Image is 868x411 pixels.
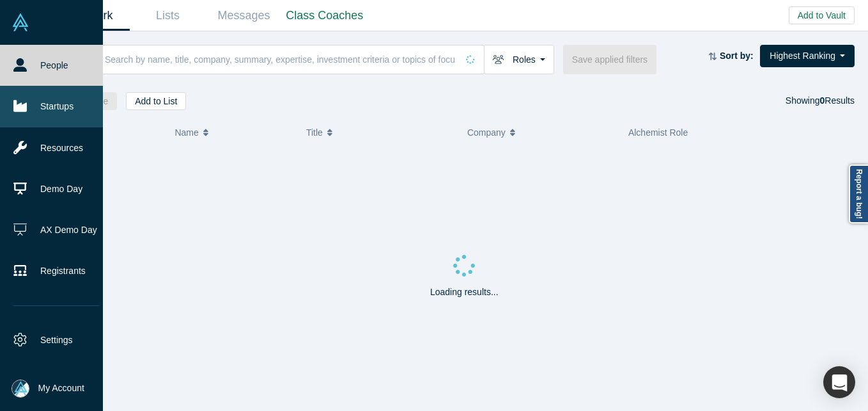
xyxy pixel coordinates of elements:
button: My Account [12,380,84,398]
span: Alchemist Role [628,127,688,138]
p: Loading results... [430,286,499,299]
button: Roles [484,45,554,74]
button: Highest Ranking [760,45,855,67]
strong: 0 [820,95,825,106]
a: Report a bug! [849,165,868,223]
span: Name [174,119,198,146]
a: Lists [130,1,206,31]
a: Class Coaches [282,1,368,31]
span: Results [820,95,855,106]
button: Company [467,119,615,146]
div: Showing [786,92,855,110]
span: Title [306,119,323,146]
span: My Account [38,382,84,395]
strong: Sort by: [720,51,754,61]
button: Add to Vault [789,6,855,24]
button: Add to List [126,92,186,110]
button: Name [174,119,293,146]
button: Title [306,119,454,146]
input: Search by name, title, company, summary, expertise, investment criteria or topics of focus [104,44,457,74]
img: Alchemist Vault Logo [12,13,29,31]
img: Mia Scott's Account [12,380,29,398]
button: Save applied filters [563,45,656,74]
a: Messages [206,1,282,31]
span: Company [467,119,506,146]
